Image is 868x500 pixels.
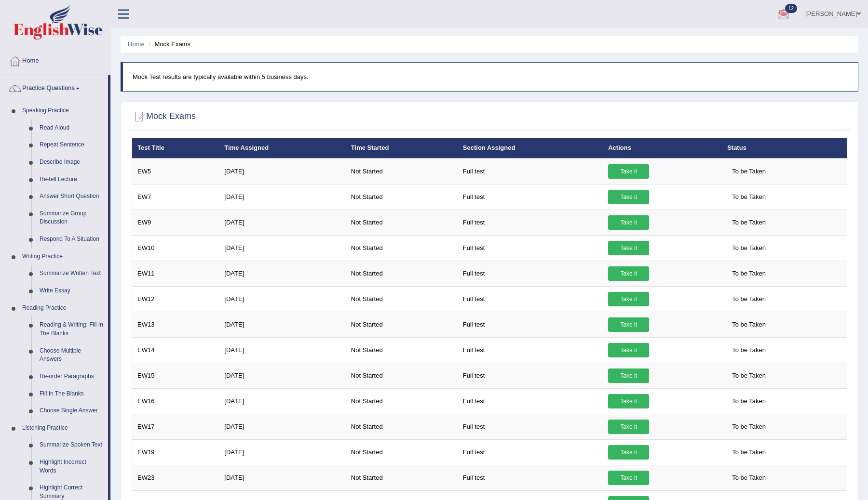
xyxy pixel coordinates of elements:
[0,48,110,72] a: Home
[219,184,346,210] td: [DATE]
[727,394,771,408] span: To be Taken
[132,235,219,261] td: EW10
[0,75,108,99] a: Practice Questions
[219,138,346,158] th: Time Assigned
[35,205,108,231] a: Summarize Group Discussion
[727,368,771,383] span: To be Taken
[132,414,219,439] td: EW17
[346,439,458,465] td: Not Started
[608,292,649,306] a: Take it
[146,39,190,49] li: Mock Exams
[458,286,603,312] td: Full test
[35,342,108,368] a: Choose Multiple Answers
[727,164,771,179] span: To be Taken
[608,215,649,230] a: Take it
[722,138,847,158] th: Status
[608,343,649,357] a: Take it
[458,184,603,210] td: Full test
[346,138,458,158] th: Time Started
[346,465,458,490] td: Not Started
[458,414,603,439] td: Full test
[219,337,346,363] td: [DATE]
[35,188,108,205] a: Answer Short Question
[727,215,771,230] span: To be Taken
[727,343,771,357] span: To be Taken
[133,72,848,81] p: Mock Test results are typically available within 5 business days.
[219,261,346,286] td: [DATE]
[458,261,603,286] td: Full test
[458,138,603,158] th: Section Assigned
[35,231,108,248] a: Respond To A Situation
[608,164,649,179] a: Take it
[608,241,649,255] a: Take it
[346,261,458,286] td: Not Started
[35,171,108,188] a: Re-tell Lecture
[132,184,219,210] td: EW7
[727,241,771,255] span: To be Taken
[346,286,458,312] td: Not Started
[346,414,458,439] td: Not Started
[346,158,458,184] td: Not Started
[219,210,346,235] td: [DATE]
[219,388,346,414] td: [DATE]
[132,312,219,337] td: EW13
[219,414,346,439] td: [DATE]
[132,109,196,124] h2: Mock Exams
[785,4,797,13] span: 12
[727,317,771,332] span: To be Taken
[346,363,458,388] td: Not Started
[132,286,219,312] td: EW12
[35,402,108,420] a: Choose Single Answer
[608,317,649,332] a: Take it
[35,119,108,137] a: Read Aloud
[458,235,603,261] td: Full test
[219,158,346,184] td: [DATE]
[132,158,219,184] td: EW5
[35,368,108,385] a: Re-order Paragraphs
[219,439,346,465] td: [DATE]
[608,394,649,408] a: Take it
[346,312,458,337] td: Not Started
[219,235,346,261] td: [DATE]
[458,158,603,184] td: Full test
[608,420,649,434] a: Take it
[458,465,603,490] td: Full test
[608,190,649,204] a: Take it
[132,465,219,490] td: EW23
[132,138,219,158] th: Test Title
[35,265,108,282] a: Summarize Written Text
[727,420,771,434] span: To be Taken
[219,286,346,312] td: [DATE]
[458,388,603,414] td: Full test
[132,261,219,286] td: EW11
[219,465,346,490] td: [DATE]
[219,363,346,388] td: [DATE]
[346,337,458,363] td: Not Started
[458,312,603,337] td: Full test
[18,248,108,265] a: Writing Practice
[18,300,108,317] a: Reading Practice
[458,210,603,235] td: Full test
[132,337,219,363] td: EW14
[132,210,219,235] td: EW9
[608,445,649,460] a: Take it
[727,445,771,460] span: To be Taken
[132,363,219,388] td: EW15
[35,454,108,479] a: Highlight Incorrect Words
[608,471,649,485] a: Take it
[35,154,108,171] a: Describe Image
[608,368,649,383] a: Take it
[35,436,108,454] a: Summarize Spoken Text
[128,40,145,48] a: Home
[603,138,722,158] th: Actions
[346,235,458,261] td: Not Started
[727,292,771,306] span: To be Taken
[132,388,219,414] td: EW16
[132,439,219,465] td: EW19
[18,102,108,119] a: Speaking Practice
[35,136,108,154] a: Repeat Sentence
[35,385,108,403] a: Fill In The Blanks
[458,363,603,388] td: Full test
[608,266,649,281] a: Take it
[727,471,771,485] span: To be Taken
